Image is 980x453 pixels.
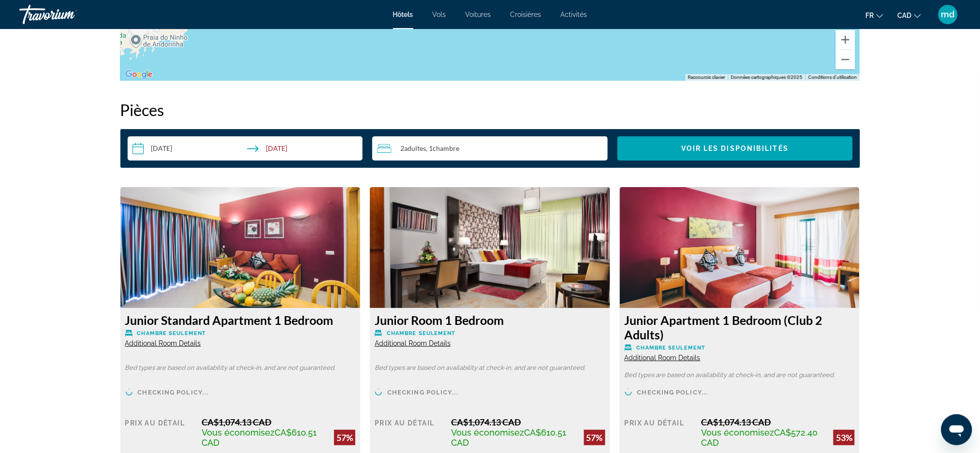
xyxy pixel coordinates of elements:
[561,11,587,18] a: Activités
[688,74,725,81] button: Raccourcis clavier
[584,430,605,445] div: 57%
[128,136,363,161] button: Check-in date: Nov 13, 2025 Check-out date: Nov 19, 2025
[625,313,855,342] h3: Junior Apartment 1 Bedroom (Club 2 Adults)
[681,145,789,152] span: Voir les disponibilités
[19,2,116,27] a: Travorium
[701,417,855,427] div: CA$1,074.13 CAD
[898,12,912,19] span: CAD
[466,11,491,18] a: Voitures
[372,136,608,161] button: Travelers: 2 adults, 0 children
[334,430,355,445] div: 57%
[701,427,818,448] span: CA$572.40 CAD
[452,417,605,427] div: CA$1,074.13 CAD
[202,417,355,427] div: CA$1,074.13 CAD
[125,417,195,448] div: Prix au détail
[452,427,567,448] span: CA$610.51 CAD
[137,330,206,336] span: Chambre seulement
[836,50,855,69] button: Zoom arrière
[617,136,853,161] button: Voir les disponibilités
[123,68,155,81] img: Google
[120,100,860,119] h2: Pièces
[125,339,201,347] span: Additional Room Details
[387,389,458,395] span: Checking policy...
[898,8,921,22] button: Change currency
[123,68,155,81] a: Ouvrir cette zone dans Google Maps (dans une nouvelle fenêtre)
[637,389,708,395] span: Checking policy...
[433,144,459,152] span: Chambre
[393,11,413,18] a: Hôtels
[936,4,961,25] button: User Menu
[941,414,972,445] iframe: Bouton de lancement de la fenêtre de messagerie
[125,313,356,327] h3: Junior Standard Apartment 1 Bedroom
[834,430,855,445] div: 53%
[202,427,317,448] span: CA$610.51 CAD
[808,74,857,80] a: Conditions d'utilisation (s'ouvre dans un nouvel onglet)
[404,144,426,152] span: Adultes
[625,417,694,448] div: Prix au détail
[866,12,874,19] span: fr
[138,389,209,395] span: Checking policy...
[433,11,446,18] a: Vols
[400,145,426,152] span: 2
[637,345,706,351] span: Chambre seulement
[625,372,855,379] p: Bed types are based on availability at check-in, and are not guaranteed.
[125,365,356,371] p: Bed types are based on availability at check-in, and are not guaranteed.
[375,339,451,347] span: Additional Room Details
[120,187,361,308] img: 343c0c82-0c35-4807-b696-fc6aec9b436e.jpeg
[866,8,883,22] button: Change language
[701,427,774,438] span: Vous économisez
[511,11,541,18] a: Croisières
[426,145,459,152] span: , 1
[836,30,855,49] button: Zoom avant
[452,427,525,438] span: Vous économisez
[375,313,605,327] h3: Junior Room 1 Bedroom
[941,10,955,19] span: md
[620,187,860,308] img: 50a68770-5c7f-4dce-b3f7-5f06674a1bc5.jpeg
[731,74,803,80] span: Données cartographiques ©2025
[387,330,456,336] span: Chambre seulement
[128,136,853,161] div: Search widget
[202,427,275,438] span: Vous économisez
[375,365,605,371] p: Bed types are based on availability at check-in, and are not guaranteed.
[370,187,610,308] img: 861392f4-b749-43dd-b957-a81f08d3b1b9.jpeg
[625,354,701,362] span: Additional Room Details
[375,417,444,448] div: Prix au détail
